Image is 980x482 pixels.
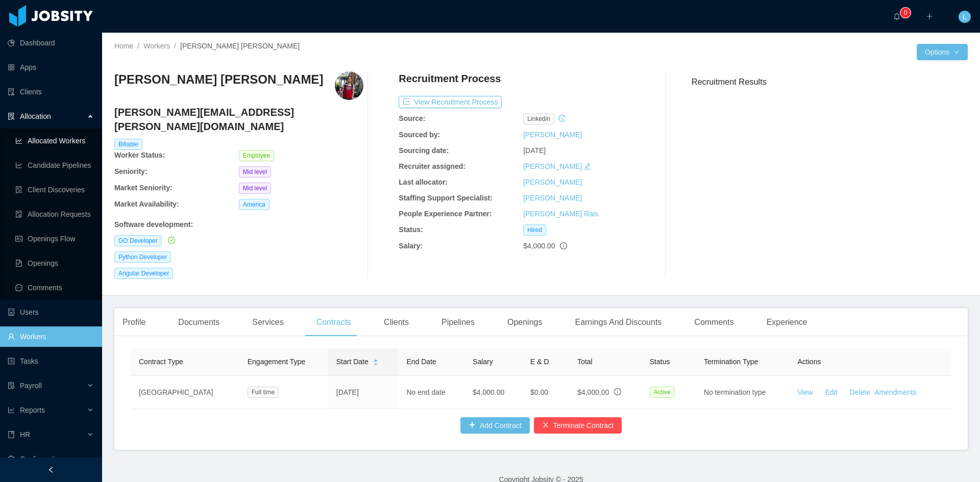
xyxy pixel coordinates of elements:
span: Termination Type [704,358,758,366]
div: Comments [686,308,742,337]
span: Actions [798,358,821,366]
i: icon: history [558,115,566,122]
span: Mid level [239,183,271,194]
a: [PERSON_NAME] [523,162,582,170]
b: Salary: [399,242,423,250]
a: icon: idcardOpenings Flow [15,229,94,249]
span: Hired [523,224,546,236]
button: icon: plusAdd Contract [460,417,530,434]
span: Contract Type [139,358,183,366]
a: Delete [850,388,870,396]
td: No termination type [696,376,790,409]
a: icon: check-circle [166,236,175,244]
span: Angular Developer [114,268,173,279]
h3: [PERSON_NAME] [PERSON_NAME] [114,71,323,88]
b: Sourcing date: [399,146,449,155]
a: [PERSON_NAME] [523,194,582,202]
span: linkedin [523,113,554,124]
span: $0.00 [530,388,548,396]
span: Start Date [336,357,369,367]
i: icon: edit [584,163,591,170]
b: Software development : [114,220,193,229]
span: Mid level [239,166,271,177]
td: No end date [398,376,464,409]
span: E & D [530,358,549,366]
i: icon: solution [8,113,15,120]
a: [PERSON_NAME] [523,178,582,186]
a: Edit [825,388,838,396]
span: Payroll [20,382,42,390]
div: Profile [114,308,154,337]
div: Clients [376,308,417,337]
i: icon: line-chart [8,407,15,414]
span: Allocation [20,112,51,120]
div: Contracts [308,308,359,337]
a: icon: file-doneAllocation Requests [15,204,94,224]
span: GO Developer [114,235,162,246]
a: icon: auditClients [8,82,94,102]
a: icon: file-textOpenings [15,253,94,273]
span: $4,000.00 [577,388,609,396]
b: Source: [399,114,425,122]
b: Status: [399,225,423,234]
div: Documents [170,308,228,337]
div: Earnings And Discounts [567,308,670,337]
button: icon: exportView Recruitment Process [399,96,502,108]
a: icon: robotUsers [8,302,94,322]
a: icon: pie-chartDashboard [8,33,94,53]
div: Services [244,308,291,337]
i: icon: plus [926,13,933,20]
span: Billable [114,139,142,150]
a: icon: userWorkers [8,326,94,347]
a: icon: appstoreApps [8,57,94,78]
a: icon: exportView Recruitment Process [399,98,502,106]
span: Full time [248,387,279,398]
h3: Recruitment Results [692,75,968,88]
a: Amendments [874,388,916,396]
b: Worker Status: [114,151,165,159]
a: icon: messageComments [15,277,94,298]
a: icon: profileTasks [8,351,94,371]
div: Experience [758,308,816,337]
span: L [963,11,967,23]
div: Sort [373,358,379,365]
a: [PERSON_NAME] Rais [523,210,598,218]
span: $4,000.00 [523,242,555,250]
span: Configuration [20,455,62,463]
span: Active [650,387,675,398]
span: Engagement Type [248,358,305,366]
td: [DATE] [328,376,399,409]
span: $4,000.00 [473,388,504,396]
a: Workers [143,42,170,50]
b: Seniority: [114,167,148,175]
span: Reports [20,406,45,414]
span: info-circle [560,242,567,249]
b: Recruiter assigned: [399,162,465,170]
span: info-circle [614,388,621,395]
a: icon: line-chartAllocated Workers [15,131,94,151]
b: Market Seniority: [114,184,173,192]
h4: [PERSON_NAME][EMAIL_ADDRESS][PERSON_NAME][DOMAIN_NAME] [114,105,363,134]
a: icon: line-chartCandidate Pipelines [15,155,94,175]
button: Optionsicon: down [917,44,968,60]
span: / [174,42,176,50]
span: America [239,199,269,210]
b: Market Availability: [114,200,179,208]
span: Python Developer [114,251,171,263]
h4: Recruitment Process [399,71,501,86]
i: icon: check-circle [168,237,175,244]
div: Pipelines [433,308,483,337]
i: icon: bell [893,13,900,20]
a: icon: file-searchClient Discoveries [15,180,94,200]
i: icon: file-protect [8,382,15,389]
span: Salary [473,358,493,366]
i: icon: book [8,431,15,438]
span: Total [577,358,593,366]
button: icon: closeTerminate Contract [534,417,622,434]
b: Staffing Support Specialist: [399,194,493,202]
b: Sourced by: [399,131,440,139]
span: Status [650,358,670,366]
sup: 0 [900,8,911,18]
b: Last allocator: [399,178,448,186]
span: End Date [406,358,436,366]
